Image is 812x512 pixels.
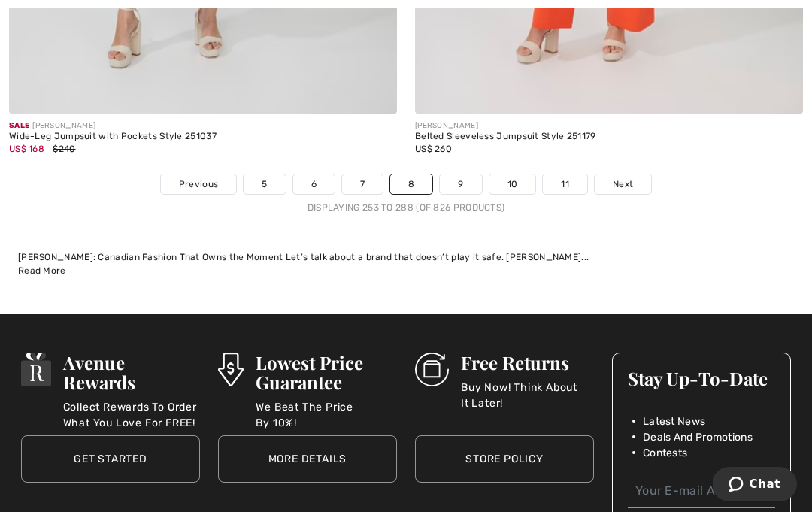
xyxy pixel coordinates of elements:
[256,353,397,392] h3: Lowest Price Guarantee
[21,435,200,483] a: Get Started
[440,174,481,194] a: 9
[390,174,432,194] a: 8
[53,144,75,154] span: $240
[543,174,587,194] a: 11
[63,399,200,429] p: Collect Rewards To Order What You Love For FREE!
[613,177,633,191] span: Next
[461,380,594,410] p: Buy Now! Think About It Later!
[218,435,397,483] a: More Details
[256,399,397,429] p: We Beat The Price By 10%!
[293,174,335,194] a: 6
[18,250,794,264] div: [PERSON_NAME]: Canadian Fashion That Owns the Moment Let’s talk about a brand that doesn’t play i...
[415,144,452,154] span: US$ 260
[461,353,594,372] h3: Free Returns
[161,174,236,194] a: Previous
[9,132,397,142] div: Wide-Leg Jumpsuit with Pockets Style 251037
[9,121,29,130] span: Sale
[415,435,594,483] a: Store Policy
[713,467,797,504] iframe: Opens a widget where you can chat to one of our agents
[415,353,449,386] img: Free Returns
[628,368,775,388] h3: Stay Up-To-Date
[595,174,651,194] a: Next
[415,132,803,142] div: Belted Sleeveless Jumpsuit Style 251179
[643,445,687,461] span: Contests
[489,174,536,194] a: 10
[643,429,753,445] span: Deals And Promotions
[21,353,51,386] img: Avenue Rewards
[63,353,200,392] h3: Avenue Rewards
[9,120,397,132] div: [PERSON_NAME]
[18,265,66,276] span: Read More
[342,174,383,194] a: 7
[244,174,285,194] a: 5
[218,353,244,386] img: Lowest Price Guarantee
[628,474,775,508] input: Your E-mail Address
[643,414,705,429] span: Latest News
[415,120,803,132] div: [PERSON_NAME]
[179,177,218,191] span: Previous
[9,144,44,154] span: US$ 168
